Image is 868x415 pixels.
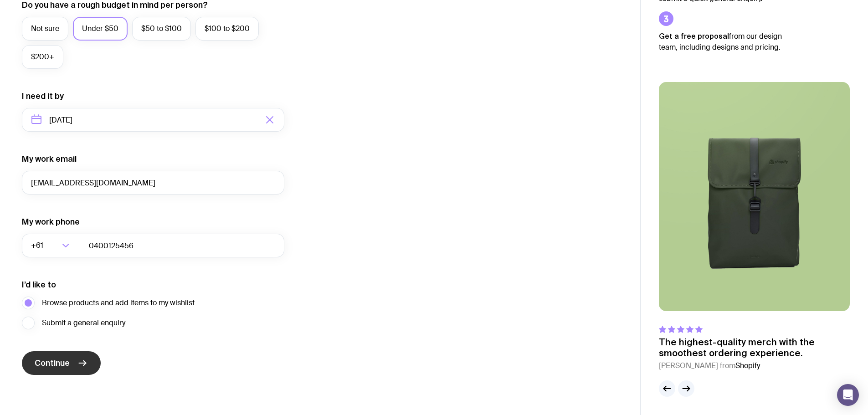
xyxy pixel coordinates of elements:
[837,384,859,406] div: Open Intercom Messenger
[735,361,760,370] span: Shopify
[22,234,80,257] div: Search for option
[35,358,70,369] span: Continue
[195,17,259,41] label: $100 to $200
[22,171,284,195] input: you@email.com
[42,297,195,308] span: Browse products and add items to my wishlist
[22,216,80,227] label: My work phone
[31,234,45,257] span: +61
[45,234,59,257] input: Search for option
[22,91,64,102] label: I need it by
[73,17,128,41] label: Under $50
[22,154,77,164] label: My work email
[659,31,796,53] p: from our design team, including designs and pricing.
[659,32,729,40] strong: Get a free proposal
[659,337,850,359] p: The highest-quality merch with the smoothest ordering experience.
[22,351,101,375] button: Continue
[22,17,68,41] label: Not sure
[80,234,284,257] input: 0400123456
[659,360,850,371] cite: [PERSON_NAME] from
[22,108,284,132] input: Select a target date
[22,279,56,290] label: I’d like to
[132,17,191,41] label: $50 to $100
[22,45,63,69] label: $200+
[42,318,125,328] span: Submit a general enquiry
